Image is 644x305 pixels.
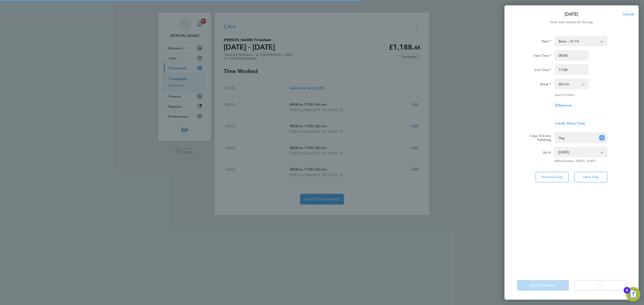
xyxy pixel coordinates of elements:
button: Reset selection [599,133,605,143]
button: Previous Day [536,172,569,182]
label: Break [540,82,551,88]
span: Cancel [621,12,634,16]
div: Quantity: hrs [555,93,607,96]
input: E.g. 08:00 [555,50,589,61]
button: Add More Time [555,122,585,125]
div: Enter time worked for this day. [504,20,639,25]
label: Start Time [534,54,551,59]
div: 8 [626,290,628,296]
label: End Time [535,68,551,73]
label: Up to [543,150,551,156]
span: Affected dates: [DATE] - [DATE] [555,159,607,163]
p: [DATE] [564,11,578,17]
label: Rate [542,39,551,45]
button: Remove [555,104,572,107]
span: 8.00 [566,93,571,96]
span: Remove [558,103,572,107]
button: Open Resource Center, 8 new notifications [626,287,640,301]
button: Next Day [574,172,608,182]
span: Next Day [583,175,599,179]
span: Previous Day [542,175,563,179]
button: Cancel [616,10,639,19]
input: E.g. 18:00 [555,64,589,75]
span: Add More Time [558,121,585,125]
label: Copy To Every Following [526,134,551,142]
